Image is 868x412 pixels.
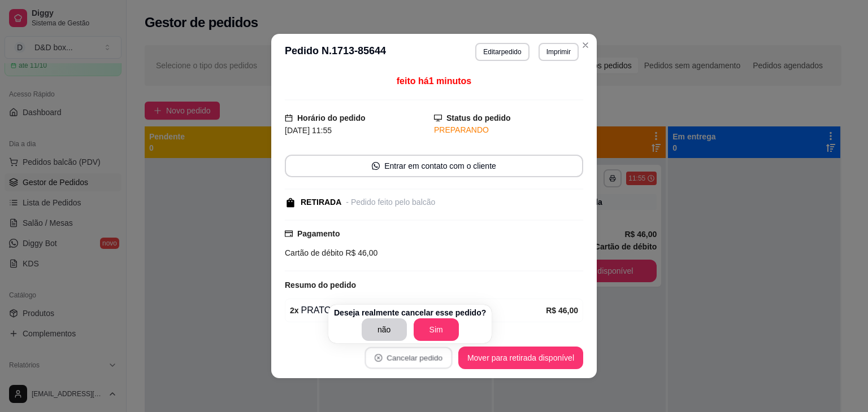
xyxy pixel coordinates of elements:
strong: Resumo do pedido [285,280,356,290]
strong: R$ 46,00 [546,306,578,315]
span: close-circle [375,354,383,362]
strong: Status do pedido [446,113,511,122]
span: feito há 1 minutos [397,76,471,86]
button: Editarpedido [475,43,529,61]
button: Mover para retirada disponível [458,347,583,369]
span: calendar [285,114,293,122]
h3: Pedido N. 1713-85644 [285,43,386,61]
button: close-circleCancelar pedido [364,347,452,369]
strong: Horário do pedido [297,113,366,122]
strong: Pagamento [297,229,340,238]
strong: 2 x [290,306,299,315]
span: credit-card [285,230,293,238]
button: Sim [414,318,459,341]
div: PRATO FEITO [290,304,546,317]
span: R$ 46,00 [344,248,378,257]
div: RETIRADA [301,196,341,208]
span: Cartão de débito [285,248,344,257]
button: Imprimir [539,43,579,61]
p: Deseja realmente cancelar esse pedido? [334,307,486,318]
div: PREPARANDO [434,124,583,136]
button: não [362,318,407,341]
span: [DATE] 11:55 [285,126,332,135]
div: - Pedido feito pelo balcão [346,196,435,208]
button: whats-appEntrar em contato com o cliente [285,155,583,177]
button: Close [576,36,594,54]
span: desktop [434,114,442,122]
span: whats-app [372,162,380,170]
